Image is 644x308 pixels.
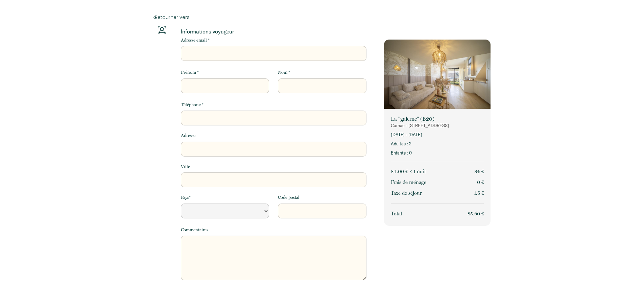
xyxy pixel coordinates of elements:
label: Nom * [278,69,290,76]
p: Carnac - [STREET_ADDRESS] [391,122,484,129]
label: Téléphone * [181,101,204,108]
label: Pays [181,194,191,201]
label: Commentaires [181,227,208,233]
span: Total [391,211,402,217]
p: Taxe de séjour [391,189,422,197]
p: 1.6 € [474,189,484,197]
p: 0 € [477,178,484,186]
p: 84.00 € × 1 nuit [391,167,426,175]
label: Adresse [181,132,195,139]
select: Default select example [181,204,269,218]
p: Enfants : 0 [391,150,484,156]
label: Code postal [278,194,300,201]
a: Retourner vers [153,14,491,21]
p: La "galerne" (B20) [391,116,484,122]
label: Ville [181,163,190,170]
p: [DATE] - [DATE] [391,132,484,138]
label: Prénom * [181,69,199,76]
img: guests-info [158,26,166,34]
p: 84 € [474,167,484,175]
img: rental-image [384,40,491,111]
label: Adresse email * [181,37,210,44]
p: Frais de ménage [391,178,426,186]
span: 85.60 € [468,211,484,217]
p: Adultes : 2 [391,141,484,147]
p: Informations voyageur [181,28,366,35]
